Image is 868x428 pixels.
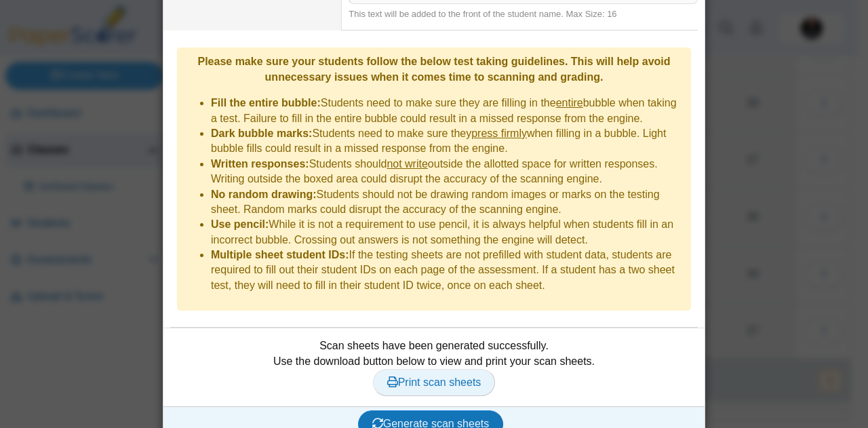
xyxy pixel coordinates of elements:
[211,218,269,230] b: Use pencil:
[471,128,527,139] u: press firmly
[349,8,698,20] div: This text will be added to the front of the student name. Max Size: 16
[211,97,321,109] b: Fill the entire bubble:
[211,248,684,293] li: If the testing sheets are not prefilled with student data, students are required to fill out thei...
[211,126,684,157] li: Students need to make sure they when filling in a bubble. Light bubble fills could result in a mi...
[556,97,583,109] u: entire
[211,158,309,170] b: Written responses:
[211,128,312,139] b: Dark bubble marks:
[387,376,481,388] span: Print scan sheets
[211,96,684,126] li: Students need to make sure they are filling in the bubble when taking a test. Failure to fill in ...
[211,189,317,200] b: No random drawing:
[211,157,684,187] li: Students should outside the allotted space for written responses. Writing outside the boxed area ...
[197,56,670,82] b: Please make sure your students follow the below test taking guidelines. This will help avoid unne...
[211,249,349,260] b: Multiple sheet student IDs:
[373,369,496,396] a: Print scan sheets
[387,158,427,170] u: not write
[170,338,698,396] div: Scan sheets have been generated successfully. Use the download button below to view and print you...
[211,217,684,248] li: While it is not a requirement to use pencil, it is always helpful when students fill in an incorr...
[211,187,684,218] li: Students should not be drawing random images or marks on the testing sheet. Random marks could di...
